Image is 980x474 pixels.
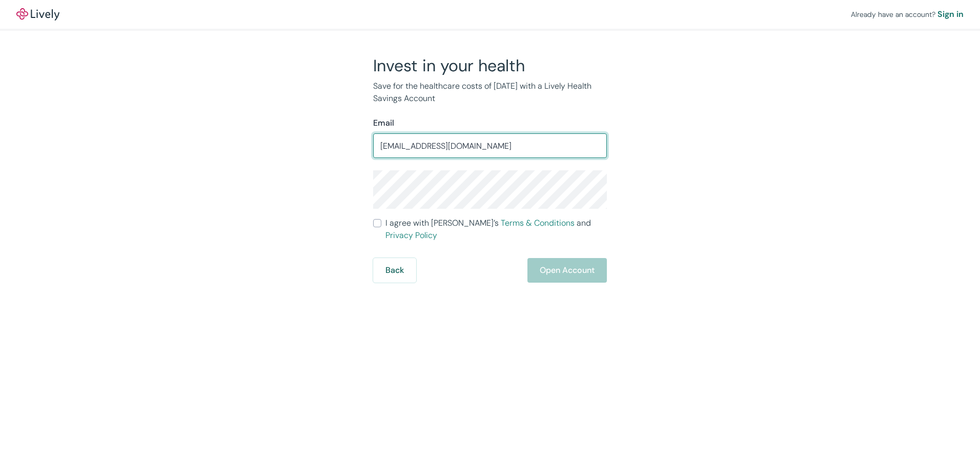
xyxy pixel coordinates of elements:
a: LivelyLively [16,8,59,21]
span: I agree with [PERSON_NAME]’s and [385,217,607,242]
h2: Invest in your health [373,55,607,76]
label: Email [373,117,394,129]
a: Privacy Policy [385,230,437,241]
div: Already have an account? [851,8,964,21]
img: Lively [16,8,59,21]
p: Save for the healthcare costs of [DATE] with a Lively Health Savings Account [373,80,607,105]
a: Terms & Conditions [501,218,575,228]
button: Back [373,258,416,283]
a: Sign in [937,8,964,21]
